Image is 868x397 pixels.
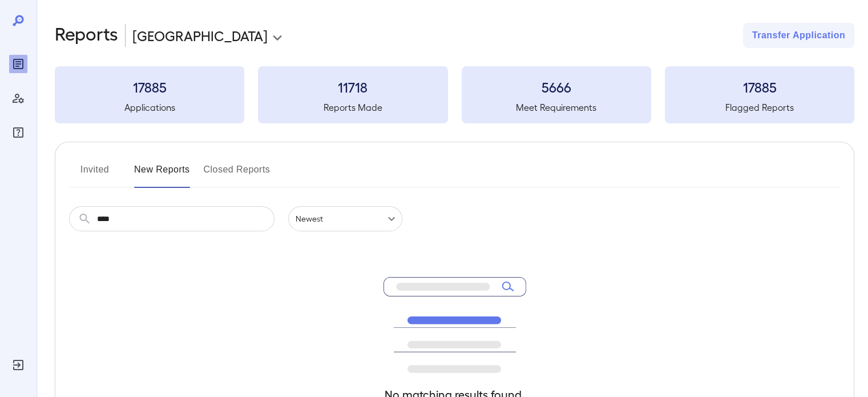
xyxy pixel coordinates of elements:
[132,26,268,45] p: [GEOGRAPHIC_DATA]
[665,78,854,96] h3: 17885
[462,78,651,96] h3: 5666
[743,23,854,48] button: Transfer Application
[55,78,244,96] h3: 17885
[9,123,27,142] div: FAQ
[9,356,27,374] div: Log Out
[55,66,854,123] summary: 17885Applications11718Reports Made5666Meet Requirements17885Flagged Reports
[55,23,118,48] h2: Reports
[69,161,120,188] button: Invited
[288,206,402,231] div: Newest
[9,55,27,73] div: Reports
[665,101,854,114] h5: Flagged Reports
[258,78,447,96] h3: 11718
[9,89,27,107] div: Manage Users
[204,161,271,188] button: Closed Reports
[134,161,190,188] button: New Reports
[55,101,244,114] h5: Applications
[462,101,651,114] h5: Meet Requirements
[258,101,447,114] h5: Reports Made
